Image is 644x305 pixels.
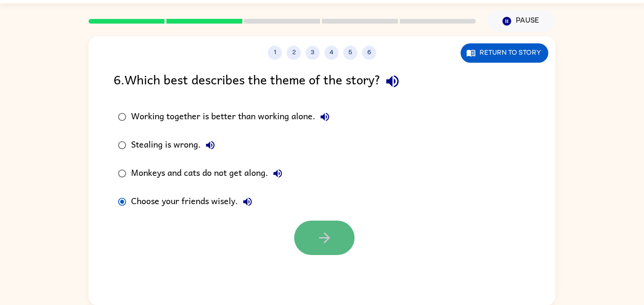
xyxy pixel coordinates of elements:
[287,46,301,60] button: 2
[268,164,287,183] button: Monkeys and cats do not get along.
[238,192,257,211] button: Choose your friends wisely.
[131,164,287,183] div: Monkeys and cats do not get along.
[343,46,357,60] button: 5
[131,192,257,211] div: Choose your friends wisely.
[362,46,376,60] button: 6
[324,46,339,60] button: 4
[201,136,220,155] button: Stealing is wrong.
[114,69,530,93] div: 6 . Which best describes the theme of the story?
[131,136,220,155] div: Stealing is wrong.
[305,46,320,60] button: 3
[268,46,282,60] button: 1
[461,43,548,63] button: Return to story
[315,107,334,126] button: Working together is better than working alone.
[487,10,555,32] button: Pause
[131,107,334,126] div: Working together is better than working alone.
